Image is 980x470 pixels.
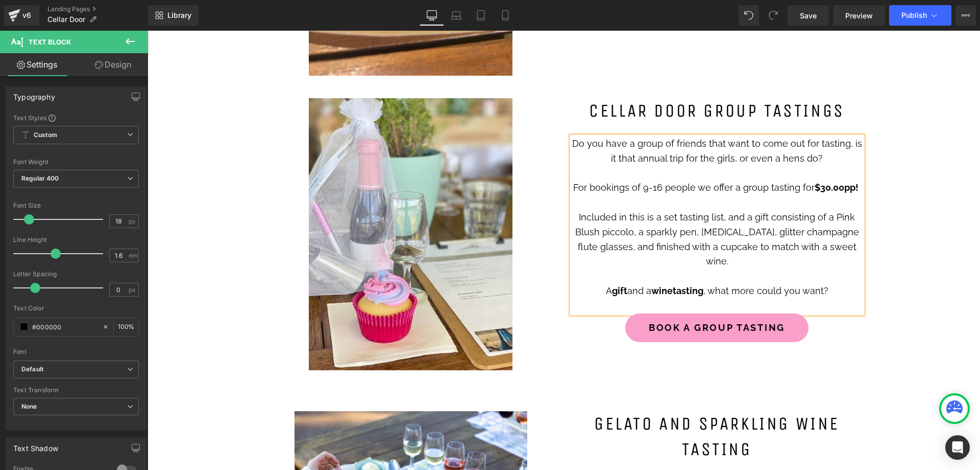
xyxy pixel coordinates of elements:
[13,114,139,122] div: Text Styles
[889,5,951,26] button: Publish
[13,305,139,312] div: Text Color
[32,321,97,332] input: Color
[29,38,71,46] span: Text Block
[167,11,191,20] span: Library
[426,151,667,162] span: For bookings of 9-16 people we offer a group tasting for
[444,5,469,26] a: Laptop
[13,387,139,394] div: Text Transform
[47,15,85,24] span: Cellar Door
[13,438,58,453] div: Text Shadow
[20,9,33,22] div: v6
[739,5,759,26] button: Undo
[469,5,493,26] a: Tablet
[493,5,518,26] a: Mobile
[424,253,715,268] p: A and a , what more could you want?
[501,291,638,304] span: Book a group tasting
[424,68,715,93] h1: CELLAR DOOR GROUP TASTINGS
[47,5,148,13] a: Landing Pages
[667,151,711,162] strong: $30.00pp!
[13,159,139,166] div: Font Weight
[129,252,137,259] span: em
[425,107,715,133] span: Do you have a group of friends that want to come out for tasting, is it that annual trip for the ...
[13,202,139,209] div: Font Size
[21,365,43,374] i: Default
[833,5,885,26] a: Preview
[129,218,137,225] span: px
[21,402,37,410] b: None
[800,10,817,21] span: Save
[129,286,137,293] span: px
[114,318,138,336] div: %
[148,5,199,26] a: New Library
[845,10,873,21] span: Preview
[424,180,715,238] p: Included in this is a set tasting list, and a gift consisting of a Pink Blush piccolo, a sparkly ...
[34,131,57,140] b: Custom
[21,174,59,182] b: Regular 400
[424,381,715,431] h1: gelato and sparkling wine tasting
[478,283,661,312] a: Book a group tasting
[13,271,139,278] div: Letter Spacing
[13,236,139,243] div: Line Height
[525,255,556,265] strong: tasting
[13,87,55,101] div: Typography
[504,255,525,265] strong: wine
[13,348,139,355] div: Font
[955,5,976,26] button: More
[763,5,783,26] button: Redo
[420,5,444,26] a: Desktop
[901,11,927,19] span: Publish
[464,255,480,265] strong: gift
[4,5,39,26] a: v6
[76,53,150,76] a: Design
[945,435,970,460] div: Open Intercom Messenger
